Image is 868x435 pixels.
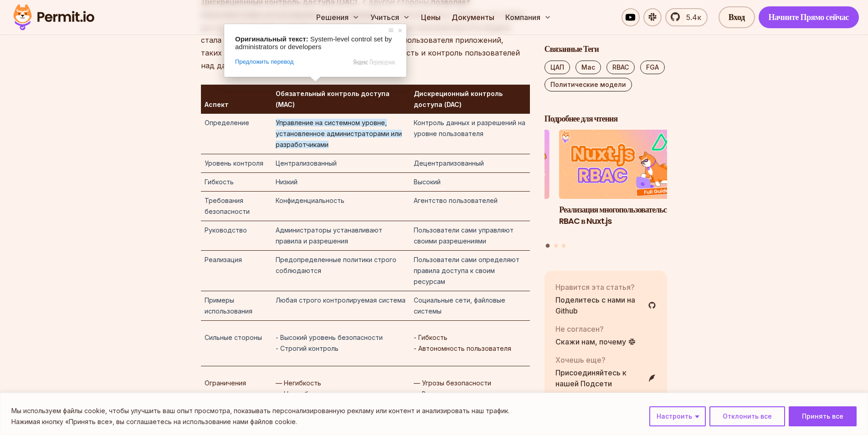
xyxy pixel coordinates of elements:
ya-tr-span: Хочешь еще? [555,355,606,364]
button: Принимаю Все [789,406,857,426]
ya-tr-span: Пользователи сами определяют правила доступа к своим ресурсам [414,256,519,285]
button: Компания [502,8,555,26]
button: Перейдите к слайду 2 [554,244,558,248]
ya-tr-span: Принять все [802,412,843,420]
ya-tr-span: Дискреционный контроль доступа (DAC) [414,90,503,108]
ya-tr-span: Конфиденциальность [276,197,344,204]
ya-tr-span: FGA [646,63,659,71]
button: Настроить [649,406,706,426]
ya-tr-span: Управление на системном уровне, установленное администраторами или разработчиками [276,119,402,148]
a: Скажи нам, почему [555,336,636,347]
ya-tr-span: Нравится эта статья? [555,283,635,292]
span: System-level control set by administrators or developers [235,35,394,51]
ya-tr-span: Руководство [205,226,247,234]
ya-tr-span: Не согласен? [555,324,604,334]
ya-tr-span: Связанные Теги [544,43,599,55]
ya-tr-span: ЦАП [550,63,564,71]
button: Перейдите к слайду 3 [562,244,565,248]
ya-tr-span: Mac [581,63,595,71]
ya-tr-span: Мы используем файлы cookie, чтобы улучшить ваш опыт просмотра, показывать персонализированную рек... [11,407,509,415]
ya-tr-span: Определение [205,119,249,126]
a: Начните Прямо сейчас [759,6,859,28]
ya-tr-span: Гибкость [205,178,234,186]
ya-tr-span: Низкий [276,178,298,186]
ya-tr-span: Эта модель стала популярной с появлением ориентированных на пользователя приложений, таких как со... [201,23,520,70]
ya-tr-span: Документы [452,13,494,22]
ya-tr-span: Примеры использования [205,296,252,315]
ya-tr-span: - Строгий контроль [276,344,339,352]
ya-tr-span: Агентство пользователей [414,197,498,204]
button: Учиться [367,8,414,26]
ya-tr-span: Компания [505,12,540,23]
ya-tr-span: Вход [729,11,745,24]
ya-tr-span: Социальные сети, файловые системы [414,296,505,315]
ya-tr-span: Реализация [205,256,242,263]
li: 1 из 3 [559,130,682,238]
a: Документы [448,8,498,26]
ya-tr-span: Решения [316,12,349,23]
ya-tr-span: — Возможность неправильной настройки [414,390,494,409]
a: Поделитесь с нами на Github [555,294,657,316]
img: Реализация многопользовательского RBAC в Nuxt.js [559,130,682,199]
ya-tr-span: Требования безопасности [205,197,250,215]
span: Оригинальный текст: [235,35,308,43]
ya-tr-span: Политические модели [550,81,626,88]
ya-tr-span: Отклонить все [723,412,772,420]
ya-tr-span: Нажимая кнопку «Принять все», вы соглашаетесь на использование нами файлов cookie. [11,418,297,425]
ya-tr-span: Настроить [657,412,692,420]
ya-tr-span: — Негибкость [276,379,321,387]
span: Предложить перевод [235,58,293,66]
ya-tr-span: — Неудобство в использовании [276,390,379,398]
ya-tr-span: Любая строго контролируемая система [276,296,406,304]
button: Отвергать Все [709,406,785,426]
ya-tr-span: Уровень контроля [205,159,263,167]
ya-tr-span: Аспект [205,101,229,108]
a: ЦАП [544,61,570,74]
ya-tr-span: Децентрализованный [414,159,484,167]
ya-tr-span: Высокий [414,178,441,186]
ya-tr-span: Контроль данных и разрешений на уровне пользователя [414,119,525,137]
a: Mac [575,61,601,74]
ya-tr-span: - Автономность пользователя [414,344,511,352]
button: Решения [313,8,363,26]
ya-tr-span: - Гибкость [414,334,447,341]
ya-tr-span: Сильные стороны [205,334,262,341]
ya-tr-span: 5.4к [686,13,701,22]
ya-tr-span: Цены [421,13,441,22]
a: Реализация многопользовательского RBAC в Nuxt.jsРеализация многопользовательского RBAC в Nuxt.js [559,130,682,238]
ya-tr-span: Ограничения [205,379,246,387]
ya-tr-span: Начните Прямо сейчас [769,11,849,24]
div: Публикации [544,130,668,249]
ya-tr-span: Подробнее для чтения [544,113,617,124]
img: Управление доступом на основе политик (PBAC) не так эффективно, как вы думаете [426,130,550,199]
ya-tr-span: Централизованный [276,159,337,167]
a: Политические модели [544,78,632,91]
a: Вход [719,6,755,28]
a: Присоединяйтесь к нашей Подсети [555,367,657,389]
a: Цены [417,8,444,26]
a: FGA [640,61,665,74]
a: 5.4к [665,8,708,26]
ya-tr-span: — Угрозы безопасности [414,379,491,387]
ya-tr-span: Предопределенные политики строго соблюдаются [276,256,396,274]
a: RBAC [606,61,635,74]
li: 3 из 3 [426,130,550,238]
ya-tr-span: Обязательный контроль доступа (MAC) [276,90,390,108]
button: Перейдите к слайду 1 [546,244,550,248]
ya-tr-span: Реализация многопользовательского RBAC в Nuxt.js [559,204,681,227]
ya-tr-span: Учиться [370,12,399,23]
ya-tr-span: Пользователи сами управляют своими разрешениями [414,226,514,245]
ya-tr-span: - Высокий уровень безопасности [276,334,383,341]
ya-tr-span: Администраторы устанавливают правила и разрешения [276,226,382,245]
img: Разрешающий логотип [9,2,98,33]
ya-tr-span: RBAC [612,63,629,71]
